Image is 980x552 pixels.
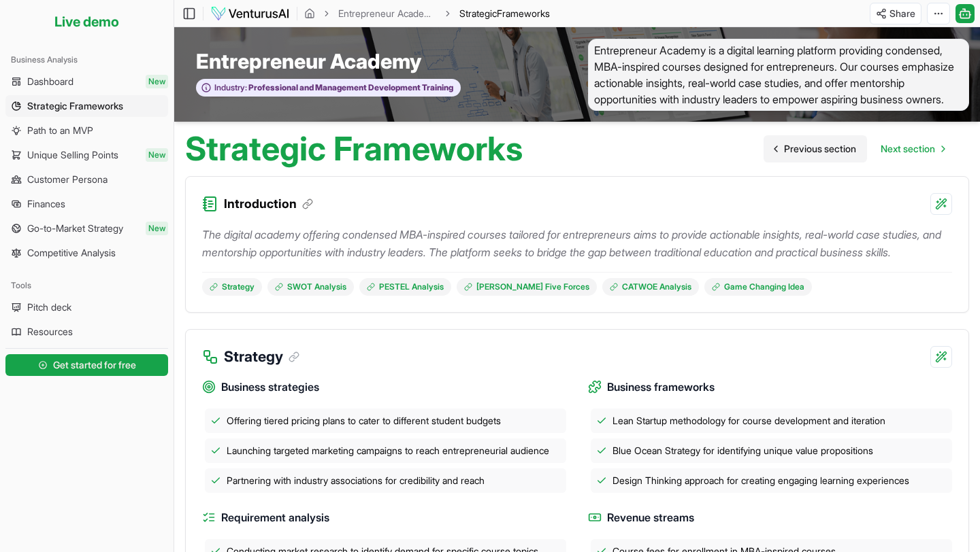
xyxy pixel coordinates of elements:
[53,358,136,372] span: Get started for free
[5,71,168,92] a: DashboardNew
[5,354,168,376] button: Get started for free
[870,135,955,162] a: Go to next page
[267,278,354,296] a: SWOT Analysis
[196,79,461,97] button: Industry:Professional and Management Development Training
[704,278,812,296] a: Game Changing Idea
[881,142,935,156] span: Next section
[588,39,969,111] span: Entrepreneur Academy is a digital learning platform providing condensed, MBA-inspired courses des...
[5,218,168,239] a: Go-to-Market StrategyNew
[27,197,65,211] span: Finances
[5,193,168,215] a: Finances
[224,194,313,213] h3: Introduction
[247,82,453,93] span: Professional and Management Development Training
[214,82,247,93] span: Industry:
[5,144,168,166] a: Unique Selling PointsNew
[607,379,715,396] span: Business frameworks
[870,3,921,24] button: Share
[612,414,885,428] span: Lean Startup methodology for course development and iteration
[27,148,118,162] span: Unique Selling Points
[5,275,168,296] div: Tools
[5,49,168,71] div: Business Analysis
[359,278,451,296] a: PESTEL Analysis
[210,5,290,22] img: logo
[5,169,168,190] a: Customer Persona
[459,7,550,20] span: StrategicFrameworks
[146,75,168,88] span: New
[5,95,168,117] a: Strategic Frameworks
[784,142,856,156] span: Previous section
[202,226,952,261] p: The digital academy offering condensed MBA-inspired courses tailored for entrepreneurs aims to pr...
[889,7,915,20] span: Share
[27,300,71,314] span: Pitch deck
[764,135,867,162] a: Go to previous page
[27,325,73,339] span: Resources
[146,222,168,235] span: New
[497,7,550,19] span: Frameworks
[304,7,550,20] nav: breadcrumb
[607,509,694,526] span: Revenue streams
[27,124,93,137] span: Path to an MVP
[224,346,299,368] h3: Strategy
[5,120,168,141] a: Path to an MVP
[185,133,523,165] h1: Strategic Frameworks
[5,296,168,318] a: Pitch deck
[5,321,168,343] a: Resources
[196,49,421,73] span: Entrepreneur Academy
[457,278,597,296] a: [PERSON_NAME] Five Forces
[27,222,123,235] span: Go-to-Market Strategy
[202,278,262,296] a: Strategy
[5,242,168,264] a: Competitive Analysis
[146,148,168,162] span: New
[612,444,873,458] span: Blue Ocean Strategy for identifying unique value propositions
[5,351,168,379] a: Get started for free
[612,474,909,487] span: Design Thinking approach for creating engaging learning experiences
[221,379,319,396] span: Business strategies
[27,246,116,260] span: Competitive Analysis
[602,278,699,296] a: CATWOE Analysis
[221,509,329,526] span: Requirement analysis
[27,173,108,186] span: Customer Persona
[27,75,73,88] span: Dashboard
[227,414,501,428] span: Offering tiered pricing plans to cater to different student budgets
[764,135,955,162] nav: pagination
[338,7,436,20] a: Entrepreneur Academy
[227,474,485,487] span: Partnering with industry associations for credibility and reach
[27,99,123,113] span: Strategic Frameworks
[227,444,549,458] span: Launching targeted marketing campaigns to reach entrepreneurial audience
